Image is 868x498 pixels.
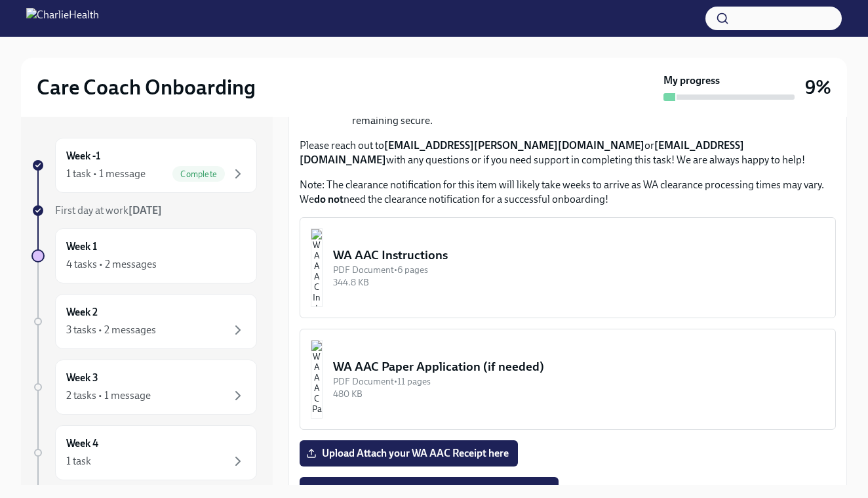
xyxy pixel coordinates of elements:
[66,305,98,320] h6: Week 2
[66,371,98,385] h6: Week 3
[66,149,100,163] h6: Week -1
[31,425,257,480] a: Week 41 task
[300,217,836,318] button: WA AAC InstructionsPDF Document•6 pages344.8 KB
[55,204,162,217] span: First day at work
[26,8,99,29] img: CharlieHealth
[31,138,257,193] a: Week -11 task • 1 messageComplete
[333,388,825,400] div: 480 KB
[333,276,825,289] div: 344.8 KB
[31,228,257,283] a: Week 14 tasks • 2 messages
[31,294,257,349] a: Week 23 tasks • 2 messages
[309,484,549,497] span: I've completed the WA Agency Affiliated Registration
[300,178,836,207] p: Note: The clearance notification for this item will likely take weeks to arrive as WA clearance p...
[66,454,91,468] div: 1 task
[66,239,97,254] h6: Week 1
[66,167,146,181] div: 1 task • 1 message
[314,193,344,205] strong: do not
[333,375,825,388] div: PDF Document • 11 pages
[31,203,257,218] a: First day at work[DATE]
[66,257,157,272] div: 4 tasks • 2 messages
[309,447,509,460] span: Upload Attach your WA AAC Receipt here
[172,169,225,179] span: Complete
[333,247,825,264] div: WA AAC Instructions
[300,139,744,166] strong: [EMAIL_ADDRESS][DOMAIN_NAME]
[311,340,323,419] img: WA AAC Paper Application (if needed)
[333,358,825,375] div: WA AAC Paper Application (if needed)
[805,75,831,99] h3: 9%
[66,436,98,451] h6: Week 4
[31,360,257,415] a: Week 32 tasks • 1 message
[128,204,162,217] strong: [DATE]
[37,74,256,100] h2: Care Coach Onboarding
[663,73,720,88] strong: My progress
[333,264,825,276] div: PDF Document • 6 pages
[66,388,151,403] div: 2 tasks • 1 message
[384,139,644,152] strong: [EMAIL_ADDRESS][PERSON_NAME][DOMAIN_NAME]
[300,138,836,167] p: Please reach out to or with any questions or if you need support in completing this task! We are ...
[300,329,836,430] button: WA AAC Paper Application (if needed)PDF Document•11 pages480 KB
[311,228,323,307] img: WA AAC Instructions
[300,440,518,467] label: Upload Attach your WA AAC Receipt here
[66,323,156,337] div: 3 tasks • 2 messages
